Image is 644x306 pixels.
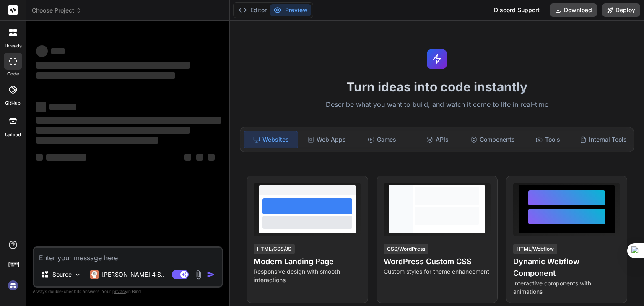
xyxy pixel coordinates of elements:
span: Choose Project [32,6,82,15]
span: privacy [112,289,127,294]
span: ‌ [36,62,190,69]
div: HTML/CSS/JS [254,244,295,254]
span: ‌ [36,45,48,57]
p: Responsive design with smooth interactions [254,267,361,284]
span: ‌ [36,137,158,144]
label: threads [4,42,22,49]
h4: Dynamic Webflow Component [513,256,620,279]
img: Claude 4 Sonnet [90,270,99,279]
button: Editor [235,4,270,16]
img: signin [6,278,20,293]
h4: WordPress Custom CSS [384,256,491,267]
span: ‌ [51,48,65,54]
span: ‌ [36,117,221,124]
span: ‌ [36,72,175,79]
span: ‌ [36,102,46,112]
label: GitHub [5,100,21,107]
p: Interactive components with animations [513,279,620,296]
img: Pick Models [74,271,81,278]
div: Games [355,131,409,148]
button: Deploy [602,3,640,17]
img: attachment [194,270,203,280]
p: Always double-check its answers. Your in Bind [33,288,223,296]
span: ‌ [208,154,215,161]
label: code [7,70,19,78]
h1: Turn ideas into code instantly [235,79,639,94]
p: Source [52,270,72,279]
span: ‌ [196,154,203,161]
label: Upload [5,131,21,138]
div: Discord Support [489,3,545,17]
div: APIs [410,131,464,148]
button: Download [550,3,597,17]
h4: Modern Landing Page [254,256,361,267]
span: ‌ [46,154,86,161]
p: [PERSON_NAME] 4 S.. [102,270,164,279]
span: ‌ [184,154,191,161]
p: Custom styles for theme enhancement [384,267,491,276]
div: HTML/Webflow [513,244,557,254]
span: ‌ [36,127,190,134]
div: Components [466,131,519,148]
p: Describe what you want to build, and watch it come to life in real-time [235,99,639,110]
div: Websites [244,131,298,148]
span: ‌ [36,154,43,161]
span: ‌ [49,104,76,110]
div: CSS/WordPress [384,244,428,254]
div: Web Apps [300,131,353,148]
div: Internal Tools [576,131,630,148]
button: Preview [270,4,311,16]
div: Tools [521,131,575,148]
img: icon [207,270,215,279]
